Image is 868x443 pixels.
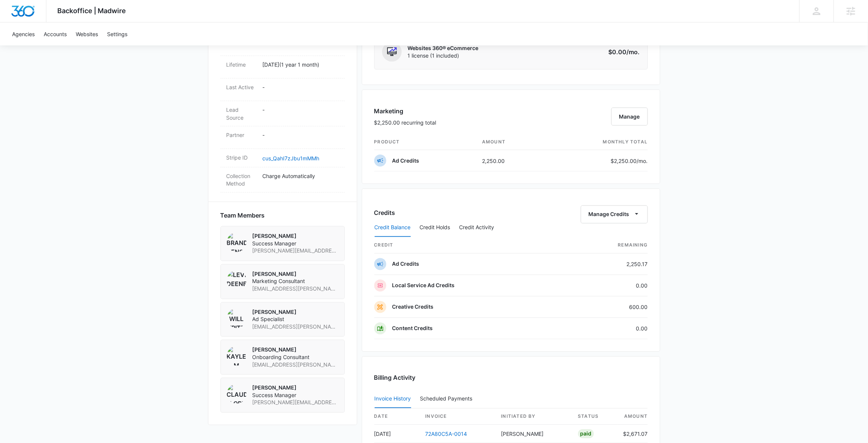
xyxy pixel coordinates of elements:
a: Websites [71,23,103,46]
div: Paid [578,429,594,438]
img: Will Fritz [227,309,246,328]
th: date [374,409,419,425]
button: Credit Holds [420,219,450,237]
p: [PERSON_NAME] [253,233,338,240]
span: 1 license (1 included) [408,52,479,59]
th: status [572,409,617,425]
p: [PERSON_NAME] [253,309,338,316]
a: 72A80C5A-0014 [426,431,467,437]
p: Creative Credits [392,303,434,311]
button: Manage Credits [581,206,648,224]
td: 2,250.00 [476,150,547,172]
span: [PERSON_NAME][EMAIL_ADDRESS][PERSON_NAME][DOMAIN_NAME] [253,399,338,406]
p: - [263,106,339,114]
button: Credit Balance [375,219,411,237]
th: Remaining [568,237,648,254]
dt: Lifetime [227,61,257,69]
a: cus_QahI7zJbu1mMMh [263,155,320,161]
p: [DATE] ( 1 year 1 month ) [263,61,339,69]
span: Ad Specialist [253,316,338,323]
td: 2,250.17 [568,254,648,275]
span: Onboarding Consultant [253,354,338,361]
div: Lead Source- [220,101,345,126]
p: $2,250.00 [611,157,648,165]
span: Backoffice | Madwire [58,7,126,15]
img: Brandon Henson [227,233,246,252]
th: product [374,134,476,150]
td: 600.00 [568,297,648,318]
p: Local Service Ad Credits [392,282,455,289]
img: Kaylee M Cordell [227,346,246,366]
img: Levi Deeney [227,271,246,290]
dt: Lead Source [227,106,257,122]
p: $2,250.00 recurring total [374,119,436,126]
th: Initiated By [495,409,572,425]
a: Accounts [39,23,71,46]
dt: Stripe ID [227,154,257,161]
div: Stripe IDcus_QahI7zJbu1mMMh [220,149,345,167]
button: Credit Activity [459,219,494,237]
p: Content Credits [392,325,433,332]
button: Invoice History [375,390,411,408]
p: - [263,131,339,139]
dt: Last Active [227,83,257,91]
div: Lifetime[DATE](1 year 1 month) [220,56,345,79]
p: - [263,83,339,91]
a: Settings [103,23,132,46]
span: /mo. [637,158,648,164]
p: Ad Credits [392,157,419,164]
span: Success Manager [253,240,338,248]
th: monthly total [547,134,648,150]
span: Team Members [220,211,265,220]
td: 0.00 [568,275,648,297]
p: [PERSON_NAME] [253,271,338,278]
p: Charge Automatically [263,172,339,180]
th: amount [617,409,648,425]
span: Marketing Consultant [253,278,338,285]
div: Last Active- [220,79,345,101]
td: 0.00 [568,318,648,339]
p: [PERSON_NAME] [253,384,338,392]
span: [EMAIL_ADDRESS][PERSON_NAME][DOMAIN_NAME] [253,323,338,331]
h3: Marketing [374,107,436,116]
img: Claudia Flores [227,384,246,404]
button: Manage [611,108,648,126]
p: $0.00 [605,47,640,56]
th: invoice [419,409,495,425]
span: /mo. [627,48,640,56]
div: Partner- [220,126,345,149]
h3: Billing Activity [374,373,648,382]
p: Websites 360® eCommerce [408,44,479,52]
th: credit [374,237,568,254]
th: amount [476,134,547,150]
div: Scheduled Payments [420,396,476,402]
p: [PERSON_NAME] [253,346,338,354]
a: Agencies [8,23,39,46]
h3: Credits [374,209,395,218]
span: [PERSON_NAME][EMAIL_ADDRESS][PERSON_NAME][DOMAIN_NAME] [253,247,338,255]
span: [EMAIL_ADDRESS][PERSON_NAME][DOMAIN_NAME] [253,361,338,369]
span: Success Manager [253,392,338,399]
dt: Collection Method [227,172,257,188]
p: Ad Credits [392,260,419,268]
span: [EMAIL_ADDRESS][PERSON_NAME][DOMAIN_NAME] [253,285,338,293]
dt: Partner [227,131,257,139]
div: Collection MethodCharge Automatically [220,167,345,193]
